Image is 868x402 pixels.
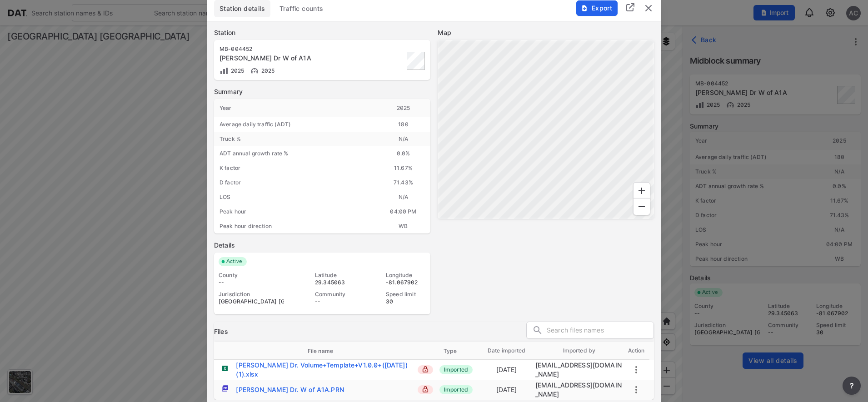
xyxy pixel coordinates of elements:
[439,385,473,394] span: Imported
[308,347,345,355] span: File name
[439,365,473,374] span: Imported
[229,67,244,74] span: 2025
[222,385,228,392] img: _prn.4e55deb7.svg
[279,4,324,13] span: Traffic counts
[315,279,355,286] div: 29.345063
[315,298,355,305] div: --
[219,4,265,13] span: Station details
[581,5,588,12] img: File%20-%20Download.70cf71cd.svg
[636,201,647,212] svg: Zoom Out
[376,99,430,117] div: 2025
[625,2,636,13] img: full_screen.b7bf9a36.svg
[386,279,426,286] div: -81.067902
[376,219,430,233] div: WB
[219,66,229,75] img: Volume count
[535,361,624,379] div: yrivera@volusia.org
[219,272,284,279] div: County
[535,342,624,360] th: Imported by
[623,342,649,360] th: Action
[214,161,376,175] div: K factor
[219,54,359,63] div: Kathy Dr W of A1A
[214,87,430,96] label: Summary
[633,182,650,199] div: Zoom In
[444,347,469,355] span: Type
[219,45,359,53] div: MB-004452
[221,365,229,372] img: xlsx.b1bb01d6.svg
[643,3,654,14] img: close.efbf2170.svg
[422,386,429,392] img: lock_close.8fab59a9.svg
[631,384,642,395] button: more
[478,342,535,360] th: Date imported
[376,132,430,146] div: N/A
[259,67,275,74] span: 2025
[386,298,426,305] div: 30
[214,175,376,190] div: D factor
[386,272,426,279] div: Longitude
[250,66,259,75] img: Vehicle speed
[376,161,430,175] div: 11.67%
[643,3,654,14] button: delete
[633,198,650,215] div: Zoom Out
[576,0,618,16] button: Export
[631,364,642,375] button: more
[376,175,430,190] div: 71.43%
[535,381,624,399] div: yrivera@volusia.org
[236,385,344,394] div: Kathy Dr. W of A1A.PRN
[843,377,861,395] button: more
[214,146,376,161] div: ADT annual growth rate %
[422,366,429,372] img: lock_close.8fab59a9.svg
[478,361,535,378] td: [DATE]
[219,279,284,286] div: --
[214,132,376,146] div: Truck %
[315,291,355,298] div: Community
[223,257,247,266] span: Active
[386,291,426,298] div: Speed limit
[848,380,855,391] span: ?
[547,324,653,337] input: Search files names
[214,190,376,204] div: LOS
[214,327,228,336] h3: Files
[236,361,416,379] div: Kathy Dr. Volume+Template+V1.0.0+(2022-08-09) (1).xlsx
[376,204,430,219] div: 04:00 PM
[214,99,376,117] div: Year
[214,28,430,37] label: Station
[219,298,284,305] div: [GEOGRAPHIC_DATA] [GEOGRAPHIC_DATA]
[214,241,430,250] label: Details
[214,117,376,132] div: Average daily traffic (ADT)
[315,272,355,279] div: Latitude
[376,117,430,132] div: 180
[219,291,284,298] div: Jurisdiction
[636,185,647,196] svg: Zoom In
[214,219,376,233] div: Peak hour direction
[376,190,430,204] div: N/A
[478,381,535,398] td: [DATE]
[214,204,376,219] div: Peak hour
[581,4,612,13] span: Export
[438,28,654,37] label: Map
[376,146,430,161] div: 0.0 %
